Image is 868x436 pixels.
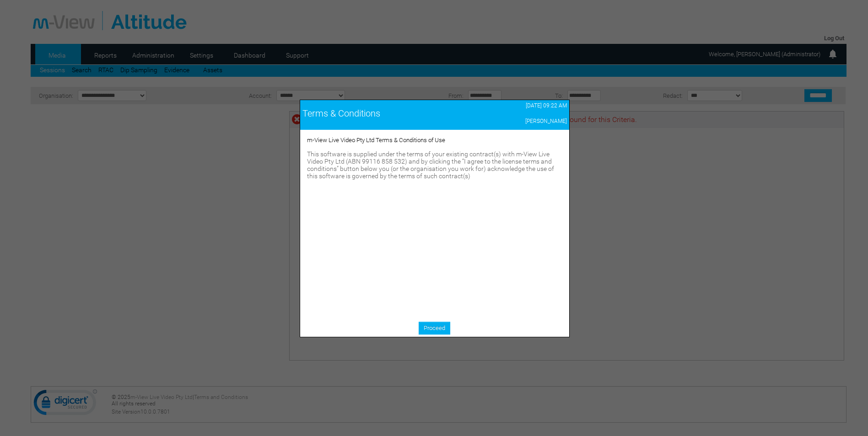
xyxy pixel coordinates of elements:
span: m-View Live Video Pty Ltd Terms & Conditions of Use [307,137,445,144]
td: [PERSON_NAME] [472,116,569,127]
span: This software is supplied under the terms of your existing contract(s) with m-View Live Video Pty... [307,150,554,180]
div: Terms & Conditions [302,108,470,119]
a: Proceed [419,322,450,335]
img: bell24.png [827,48,838,59]
td: [DATE] 09:22 AM [472,100,569,111]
